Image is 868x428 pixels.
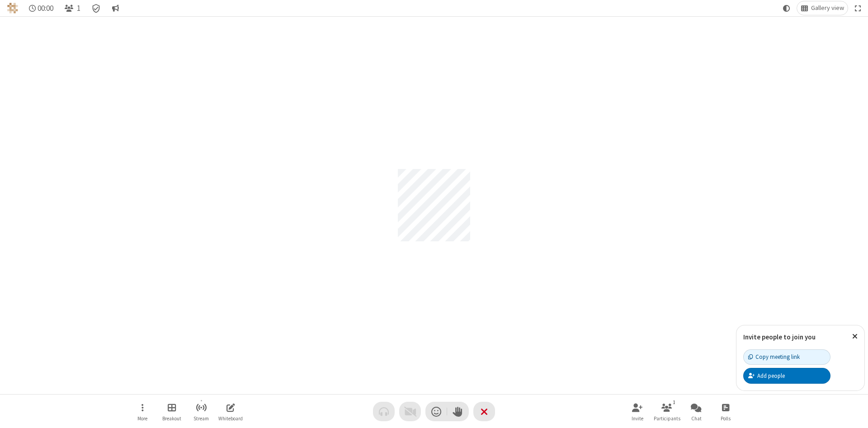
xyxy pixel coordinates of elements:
[721,416,731,421] span: Polls
[845,325,864,348] button: Close popover
[653,399,680,424] button: Open participant list
[743,349,830,365] button: Copy meeting link
[158,399,185,424] button: Manage Breakout Rooms
[218,416,243,421] span: Whiteboard
[7,3,18,14] img: QA Selenium DO NOT DELETE OR CHANGE
[691,416,702,421] span: Chat
[108,1,123,15] button: Conversation
[77,4,80,13] span: 1
[88,1,105,15] div: Meeting details Encryption enabled
[683,399,710,424] button: Open chat
[712,399,739,424] button: Open poll
[38,4,53,13] span: 00:00
[447,402,469,421] button: Raise hand
[670,398,678,406] div: 1
[779,1,794,15] button: Using system theme
[425,402,447,421] button: Send a reaction
[373,402,395,421] button: Audio problem - check your Internet connection or call by phone
[748,353,800,361] div: Copy meeting link
[851,1,865,15] button: Fullscreen
[25,1,57,15] div: Timer
[162,416,181,421] span: Breakout
[129,399,156,424] button: Open menu
[399,402,421,421] button: Video
[654,416,680,421] span: Participants
[811,5,844,12] span: Gallery view
[743,368,830,383] button: Add people
[137,416,147,421] span: More
[743,333,816,341] label: Invite people to join you
[193,416,209,421] span: Stream
[632,416,643,421] span: Invite
[188,399,215,424] button: Start streaming
[217,399,244,424] button: Open shared whiteboard
[624,399,651,424] button: Invite participants (Alt+I)
[473,402,495,421] button: End or leave meeting
[61,1,84,15] button: Open participant list
[797,1,848,15] button: Change layout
